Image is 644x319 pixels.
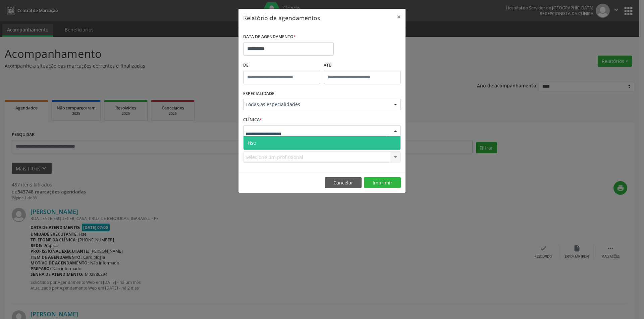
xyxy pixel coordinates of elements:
label: De [243,60,320,71]
label: CLÍNICA [243,115,262,125]
button: Imprimir [364,177,401,188]
label: ESPECIALIDADE [243,89,274,99]
span: Todas as especialidades [246,101,387,108]
h5: Relatório de agendamentos [243,13,320,22]
span: Hse [248,140,256,146]
button: Close [392,9,406,25]
label: DATA DE AGENDAMENTO [243,32,296,42]
label: ATÉ [324,60,401,71]
button: Cancelar [325,177,362,188]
